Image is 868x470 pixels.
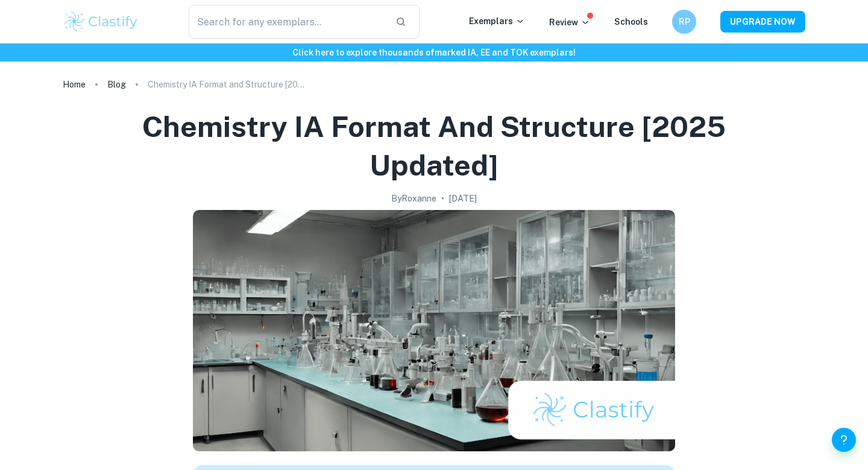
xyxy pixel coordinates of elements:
p: • [441,192,444,205]
p: Chemistry IA Format and Structure [2025 updated] [148,78,304,91]
input: Search for any exemplars... [189,5,386,39]
img: Chemistry IA Format and Structure [2025 updated] cover image [193,210,675,451]
a: Home [63,76,86,93]
button: Help and Feedback [832,428,856,452]
h6: Click here to explore thousands of marked IA, EE and TOK exemplars ! [2,46,866,59]
h2: [DATE] [449,192,477,205]
h1: Chemistry IA Format and Structure [2025 updated] [77,107,791,185]
img: Clastify logo [63,10,139,34]
a: Schools [614,17,648,27]
button: RP [672,10,696,34]
h6: RP [678,15,691,28]
a: Blog [107,76,126,93]
button: UPGRADE NOW [720,11,805,33]
p: Review [549,16,590,29]
p: Exemplars [469,14,525,28]
h2: By Roxanne [391,192,436,205]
